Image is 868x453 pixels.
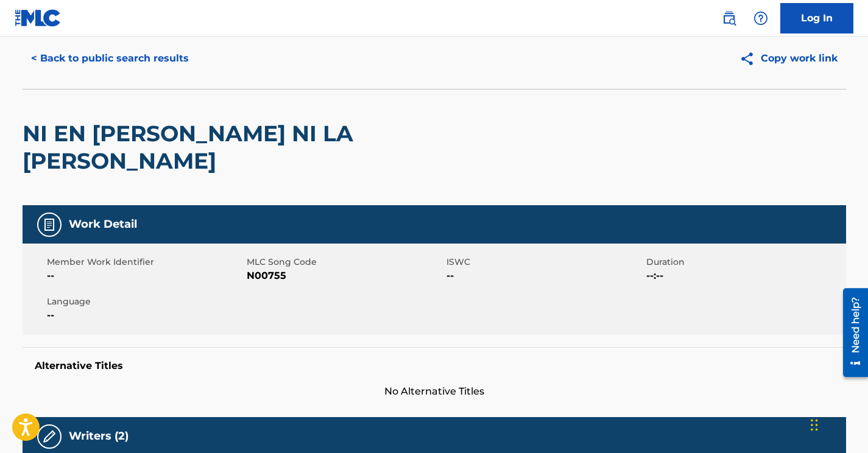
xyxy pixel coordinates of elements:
[42,217,57,232] img: Work Detail
[47,256,244,269] span: Member Work Identifier
[47,269,244,283] span: --
[446,256,643,269] span: ISWC
[753,11,768,26] img: help
[42,429,57,444] img: Writers
[247,256,443,269] span: MLC Song Code
[15,9,62,27] img: MLC Logo
[646,256,843,269] span: Duration
[646,269,843,283] span: --:--
[47,308,244,323] span: --
[35,360,834,372] h5: Alternative Titles
[47,295,244,308] span: Language
[807,395,868,453] iframe: Chat Widget
[247,269,443,283] span: N00755
[834,284,868,382] iframe: Resource Center
[69,217,137,231] h5: Work Detail
[23,43,197,74] button: < Back to public search results
[780,3,853,33] a: Log In
[446,269,643,283] span: --
[717,6,741,30] a: Public Search
[23,120,517,175] h2: NI EN [PERSON_NAME] NI LA [PERSON_NAME]
[811,407,818,443] div: Drag
[739,51,761,66] img: Copy work link
[722,11,736,26] img: search
[731,43,846,74] button: Copy work link
[69,429,129,443] h5: Writers (2)
[23,384,846,399] span: No Alternative Titles
[749,6,773,30] div: Help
